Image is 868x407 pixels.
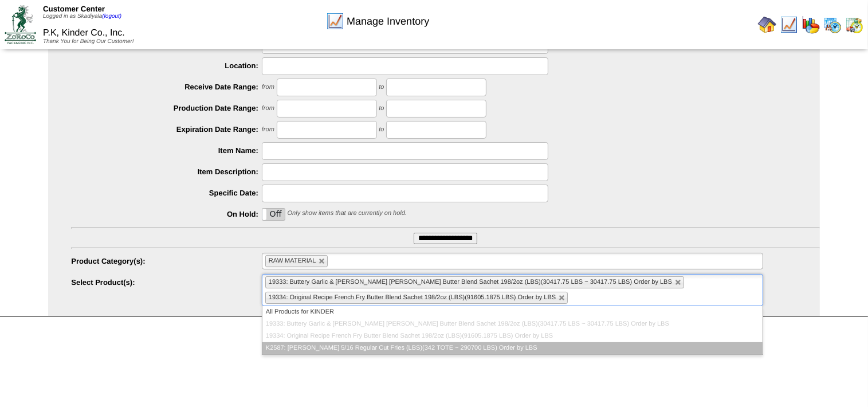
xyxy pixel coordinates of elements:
[262,342,763,354] li: K2587: [PERSON_NAME] 5/16 Regular Cut Fries (LBS)(342 TOTE ~ 290700 LBS) Order by LBS
[262,330,763,342] li: 19334: Original Recipe French Fry Butter Blend Sachet 198/2oz (LBS)(91605.1875 LBS) Order by LBS
[262,209,285,220] label: Off
[262,127,274,134] span: from
[262,105,274,112] span: from
[262,208,285,221] div: OnOff
[71,257,262,265] label: Product Category(s):
[269,294,556,301] span: 19334: Original Recipe French Fry Butter Blend Sachet 198/2oz (LBS)(91605.1875 LBS) Order by LBS
[379,127,384,134] span: to
[71,189,262,197] label: Specific Date:
[262,306,763,318] li: All Products for KINDER
[71,104,262,112] label: Production Date Range:
[43,13,121,19] span: Logged in as Skadiyala
[71,83,262,91] label: Receive Date Range:
[758,15,776,34] img: home.gif
[823,15,842,34] img: calendarprod.gif
[71,167,262,176] label: Item Description:
[269,279,672,285] span: 19333: Buttery Garlic & [PERSON_NAME] [PERSON_NAME] Butter Blend Sachet 198/2oz (LBS)(30417.75 LB...
[43,28,125,38] span: P.K, Kinder Co., Inc.
[71,146,262,155] label: Item Name:
[71,210,262,218] label: On Hold:
[347,15,429,28] span: Manage Inventory
[262,318,763,330] li: 19333: Buttery Garlic & [PERSON_NAME] [PERSON_NAME] Butter Blend Sachet 198/2oz (LBS)(30417.75 LB...
[71,278,262,287] label: Select Product(s):
[262,84,274,91] span: from
[71,61,262,70] label: Location:
[102,13,121,19] a: (logout)
[269,257,316,264] span: RAW MATERIAL
[780,15,798,34] img: line_graph.gif
[43,38,134,45] span: Thank You for Being Our Customer!
[379,84,384,91] span: to
[43,5,105,13] span: Customer Center
[845,15,863,34] img: calendarinout.gif
[288,210,407,217] span: Only show items that are currently on hold.
[379,105,384,112] span: to
[802,15,820,34] img: graph.gif
[71,125,262,134] label: Expiration Date Range:
[5,5,36,44] img: ZoRoCo_Logo(Green%26Foil)%20jpg.webp
[326,12,344,30] img: line_graph.gif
